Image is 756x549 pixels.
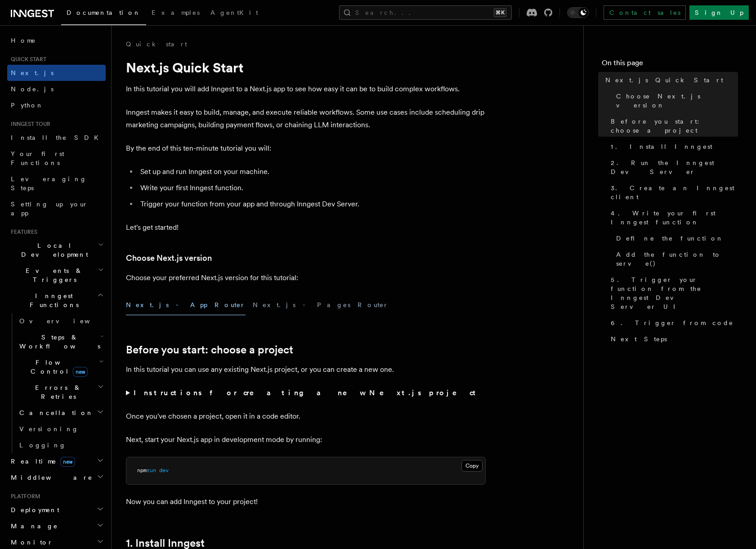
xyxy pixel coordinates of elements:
span: 4. Write your first Inngest function [611,209,738,227]
a: Before you start: choose a project [126,344,293,356]
a: Node.js [7,81,106,97]
span: 2. Run the Inngest Dev Server [611,158,738,176]
span: Python [11,102,44,109]
a: Contact sales [604,5,686,20]
span: npm [137,467,147,473]
span: Add the function to serve() [616,250,738,268]
span: Cancellation [16,408,94,417]
p: Once you've chosen a project, open it in a code editor. [126,410,486,423]
span: new [60,457,75,467]
p: In this tutorial you can use any existing Next.js project, or you can create a new one. [126,363,486,376]
span: Quick start [7,56,46,63]
p: In this tutorial you will add Inngest to a Next.js app to see how easy it can be to build complex... [126,83,486,95]
a: Choose Next.js version [126,252,212,264]
button: Inngest Functions [7,288,106,313]
li: Set up and run Inngest on your machine. [138,165,486,178]
a: 2. Run the Inngest Dev Server [607,155,738,180]
span: Local Development [7,241,98,259]
a: Overview [16,313,106,329]
a: Add the function to serve() [613,246,738,272]
a: 3. Create an Inngest client [607,180,738,205]
a: Python [7,97,106,113]
h4: On this page [602,58,738,72]
a: AgentKit [205,3,264,24]
span: AgentKit [210,9,258,16]
button: Middleware [7,469,106,486]
p: By the end of this ten-minute tutorial you will: [126,142,486,155]
span: Choose Next.js version [616,92,738,110]
a: Next.js Quick Start [602,72,738,88]
a: 1. Install Inngest [607,138,738,155]
a: Leveraging Steps [7,171,106,196]
p: Inngest makes it easy to build, manage, and execute reliable workflows. Some use cases include sc... [126,106,486,131]
span: Next.js [11,69,54,76]
span: Define the function [616,234,724,243]
a: Next.js [7,65,106,81]
a: Before you start: choose a project [607,113,738,138]
span: Next.js Quick Start [605,76,723,85]
p: Now you can add Inngest to your project! [126,495,486,508]
kbd: ⌘K [494,8,506,17]
span: Examples [152,9,200,16]
span: Your first Functions [11,150,64,166]
a: Install the SDK [7,129,106,146]
div: Inngest Functions [7,313,106,453]
span: 6. Trigger from code [611,318,734,327]
a: Define the function [613,230,738,246]
button: Errors & Retries [16,379,106,405]
p: Next, start your Next.js app in development mode by running: [126,433,486,446]
span: 5. Trigger your function from the Inngest Dev Server UI [611,275,738,311]
button: Manage [7,518,106,534]
h1: Next.js Quick Start [126,59,486,76]
button: Next.js - App Router [126,295,246,315]
button: Copy [461,460,483,472]
span: run [147,467,156,473]
button: Search...⌘K [339,5,512,20]
span: dev [159,467,169,473]
p: Choose your preferred Next.js version for this tutorial: [126,272,486,284]
span: Platform [7,493,40,500]
button: Cancellation [16,405,106,421]
span: Errors & Retries [16,383,98,401]
a: 6. Trigger from code [607,315,738,331]
span: Documentation [67,9,141,16]
span: Manage [7,522,58,531]
span: Install the SDK [11,134,104,141]
span: Features [7,228,37,236]
a: Home [7,32,106,49]
span: Logging [19,442,66,449]
p: Let's get started! [126,221,486,234]
span: Events & Triggers [7,266,98,284]
button: Events & Triggers [7,263,106,288]
a: Quick start [126,40,187,49]
a: Logging [16,437,106,453]
span: Leveraging Steps [11,175,87,192]
a: Examples [146,3,205,24]
span: new [73,367,88,377]
a: Sign Up [689,5,749,20]
span: Inngest Functions [7,291,97,309]
a: Next Steps [607,331,738,347]
span: Node.js [11,85,54,93]
span: Flow Control [16,358,99,376]
button: Flow Controlnew [16,354,106,379]
a: Setting up your app [7,196,106,221]
a: 4. Write your first Inngest function [607,205,738,230]
button: Realtimenew [7,453,106,469]
summary: Instructions for creating a new Next.js project [126,387,486,399]
span: Steps & Workflows [16,333,100,351]
span: Deployment [7,505,59,514]
strong: Instructions for creating a new Next.js project [134,388,479,397]
span: Home [11,36,36,45]
span: Monitor [7,538,53,547]
a: Your first Functions [7,146,106,171]
a: 5. Trigger your function from the Inngest Dev Server UI [607,272,738,315]
span: 1. Install Inngest [611,142,712,151]
span: Overview [19,317,112,325]
a: Choose Next.js version [613,88,738,113]
li: Write your first Inngest function. [138,182,486,194]
span: 3. Create an Inngest client [611,183,738,201]
li: Trigger your function from your app and through Inngest Dev Server. [138,198,486,210]
button: Steps & Workflows [16,329,106,354]
button: Toggle dark mode [567,7,589,18]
